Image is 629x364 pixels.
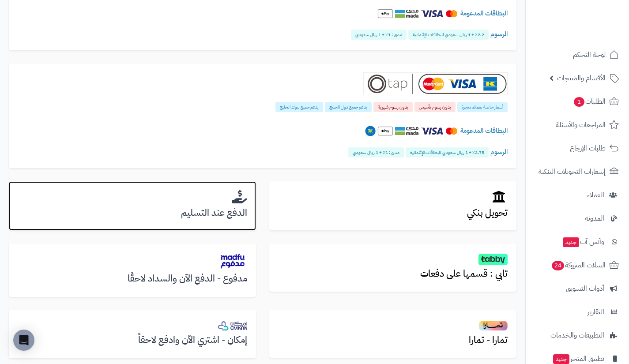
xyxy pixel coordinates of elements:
span: يدعم جميع دول الخليج [325,102,372,112]
a: التقارير [531,301,624,323]
a: Tap أسعار خاصة بعملاء متجرة بدون رسوم تأسيس بدون رسوم شهرية يدعم جميع دول الخليج يدعم جميع بنوك ا... [9,64,516,168]
h3: إمكان - اشتري الآن وادفع لاحقاً [18,335,247,345]
a: لوحة التحكم [531,44,624,65]
h3: تابي : قسمها على دفعات [278,269,508,279]
img: Tap [363,72,508,95]
div: Open Intercom Messenger [13,330,34,351]
span: مدى : 1٪ + 1 ريال سعودي [348,147,404,158]
span: الرسوم [490,147,508,157]
span: أدوات التسويق [566,282,604,295]
span: وآتس آب [562,236,604,248]
span: 1 [574,97,584,107]
a: السلات المتروكة24 [531,255,624,276]
h3: مدفوع - الدفع الآن والسداد لاحقًا [18,274,247,284]
span: العملاء [587,189,604,201]
h3: تحويل بنكي [278,208,508,218]
img: tamarapay.png [478,320,508,331]
a: الدفع عند التسليم [9,181,256,231]
a: العملاء [531,184,624,206]
a: تحويل بنكي [269,181,516,231]
img: emkan_bnpl.png [218,321,247,330]
img: logo-2.png [569,24,621,42]
span: 24 [552,261,564,270]
span: طلبات الإرجاع [570,142,606,154]
a: أدوات التسويق [531,278,624,299]
h3: الدفع عند التسليم [18,208,247,218]
span: الرسوم [490,29,508,39]
span: لوحة التحكم [573,49,606,61]
a: المدونة [531,208,624,229]
span: التقارير [588,306,604,318]
span: أسعار خاصة بعملاء متجرة [457,102,508,112]
span: المراجعات والأسئلة [556,119,606,131]
a: تمارا - تمارا [269,310,516,358]
span: يدعم جميع بنوك الخليج [275,102,323,112]
a: الطلبات1 [531,91,624,112]
span: السلات المتروكة [551,259,606,271]
span: جديد [563,237,579,247]
a: وآتس آبجديد [531,231,624,252]
h3: تمارا - تمارا [278,335,508,345]
a: التطبيقات والخدمات [531,325,624,346]
span: مدى : 1٪ + 1 ريال سعودي [351,30,407,40]
img: tabby.png [478,254,508,265]
span: بدون رسوم تأسيس [414,102,456,112]
span: البطاقات المدعومة [460,8,508,18]
span: المدونة [585,212,604,225]
a: إشعارات التحويلات البنكية [531,161,624,182]
span: إشعارات التحويلات البنكية [539,165,606,178]
span: بدون رسوم شهرية [373,102,413,112]
span: البطاقات المدعومة [460,126,508,135]
a: طلبات الإرجاع [531,138,624,159]
span: جديد [553,354,569,364]
span: التطبيقات والخدمات [550,329,604,341]
span: 2.75٪ + 1 ريال سعودي للبطاقات الإئتمانية [406,147,489,158]
a: تابي : قسمها على دفعات [269,244,516,292]
span: الطلبات [573,95,606,108]
span: الأقسام والمنتجات [557,72,606,84]
img: madfu.png [218,252,247,270]
a: المراجعات والأسئلة [531,114,624,135]
span: 2.2٪ + 1 ريال سعودي للبطاقات الإئتمانية [408,30,489,40]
